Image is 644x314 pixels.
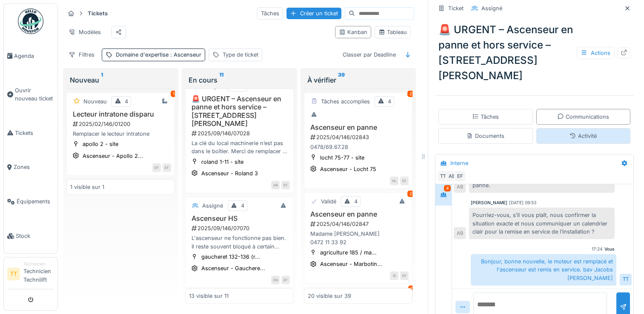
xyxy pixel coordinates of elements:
div: 1 [408,285,414,292]
div: Validé [321,197,336,206]
div: Tâches accomplies [321,97,370,106]
span: Ouvrir nouveau ticket [15,86,54,103]
div: IS [390,271,398,280]
div: EF [400,177,409,185]
div: Tâches [472,113,499,121]
a: Ouvrir nouveau ticket [4,73,57,116]
div: Modèles [65,26,105,38]
div: 20 visible sur 39 [308,292,351,300]
div: 13 visible sur 11 [189,292,229,300]
div: agriculture 185 / ma... [320,248,377,257]
sup: 11 [219,75,223,85]
li: Technicien Technilift [23,261,54,287]
div: EN [271,276,280,284]
h3: 🚨 URGENT – Ascenseur en panne et hors service – [STREET_ADDRESS][PERSON_NAME] [189,95,290,128]
div: EF [281,276,290,284]
a: Tickets [4,116,57,150]
div: locht 75-77 - site [320,154,364,162]
div: 2 [407,191,414,197]
img: Badge_color-CXgf-gQk.svg [18,9,43,34]
div: Nouveau [70,75,172,85]
a: Stock [4,219,57,253]
div: [PERSON_NAME] [471,200,507,206]
div: Tableau [378,28,407,36]
div: Remplacer le lecteur intratone [70,130,171,138]
div: Classer par Deadline [339,49,400,61]
div: AB [454,227,466,239]
div: EF [152,163,161,172]
h3: Ascenseur HS [189,214,290,223]
div: Communications [557,113,609,121]
div: Tâches [257,7,283,20]
div: Interne [450,159,468,167]
div: En cours [189,75,290,85]
div: Assigné [481,4,502,12]
a: Équipements [4,184,57,219]
div: Activité [570,132,597,140]
div: Technicien [23,261,54,267]
div: Ascenseur - Gauchere... [201,264,265,272]
div: TT [620,274,632,285]
div: 17:24 [592,246,603,252]
div: L'ascenseur ne fonctionne pas bien. Il reste souvent bloqué à certain niveau. Ghezaoui 0477449303... [189,234,290,250]
div: Bonjour, bonne nouvelle, le moteur est remplacé et l'ascenseur est remis en service. bav Jacobs [... [471,254,616,285]
div: 2025/09/146/07028 [191,129,290,137]
div: EF [400,271,409,280]
div: 2025/02/146/01200 [72,120,171,128]
a: TT TechnicienTechnicien Technilift [7,261,54,289]
div: 2025/04/146/02843 [309,133,409,141]
div: 2025/04/146/02847 [309,220,409,228]
div: apollo 2 - site [83,140,118,148]
span: : Ascenseur [169,51,201,58]
div: 1 visible sur 1 [70,183,104,191]
div: EF [454,170,466,182]
div: TT [437,170,449,182]
div: EF [281,181,290,189]
div: À vérifier [307,75,409,85]
div: Filtres [65,49,98,61]
div: Pourriez-vous, s’il vous plaît, nous confirmer la situation exacte et nous communiquer un calendr... [469,208,615,239]
div: Actions [577,47,614,59]
strong: Tickets [84,9,111,17]
sup: 1 [101,75,103,85]
div: 2025/09/146/07070 [191,224,290,232]
h3: Ascenseur en panne [308,123,409,131]
div: AB [271,181,280,189]
div: Madame [PERSON_NAME] 0472 11 33 92 [308,230,409,246]
h3: Lecteur intratone disparu [70,110,171,118]
div: 0478/69.67.28 [308,143,409,151]
h3: Ascenseur en panne [308,210,409,218]
span: Stock [16,232,54,240]
sup: 39 [338,75,345,85]
div: HL [390,177,398,185]
span: Tickets [15,129,54,137]
a: Agenda [4,39,57,73]
div: EF [163,163,171,172]
div: 1 [171,91,177,97]
div: Ascenseur - Apollo 2... [83,152,143,160]
a: Zones [4,150,57,185]
span: Agenda [14,52,54,60]
div: gaucheret 132-136 (r... [201,253,260,261]
div: 4 [444,185,451,191]
div: 4 [354,197,358,206]
div: AB [446,170,458,182]
span: Zones [14,163,54,171]
div: Domaine d'expertise [116,51,201,59]
div: AB [454,181,466,193]
div: Créer un ticket [286,8,341,19]
span: Équipements [17,197,54,206]
div: Ascenseur - Roland 3 [201,169,258,177]
div: 🚨 URGENT – Ascenseur en panne et hors service – [STREET_ADDRESS][PERSON_NAME] [435,19,634,87]
div: 4 [388,97,391,106]
div: Kanban [339,28,367,36]
div: La clé du local machinerie n’est pas dans le boîtier. Merci de remplacer la serrure et de remettr... [189,139,290,155]
div: Ascenseur - Marbotin... [320,260,382,268]
div: roland 1-11 - site [201,158,243,166]
div: Ascenseur - Locht 75 [320,165,376,173]
div: Nouveau [83,97,107,106]
div: Ticket [448,4,464,12]
div: [DATE] 09:53 [509,200,536,206]
li: TT [7,268,20,280]
div: 4 [125,97,128,106]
